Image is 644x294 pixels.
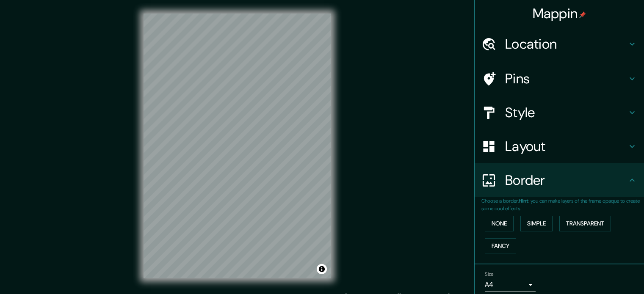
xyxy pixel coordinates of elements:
h4: Border [505,172,627,189]
button: Toggle attribution [317,264,327,274]
button: None [485,216,514,231]
img: pin-icon.png [579,11,586,18]
div: Style [475,96,644,129]
button: Fancy [485,238,516,254]
h4: Style [505,104,627,121]
div: A4 [485,278,536,291]
button: Transparent [559,216,611,231]
h4: Pins [505,70,627,87]
div: Border [475,163,644,197]
label: Size [485,271,494,278]
canvas: Map [144,14,331,278]
h4: Layout [505,138,627,155]
b: Hint [519,198,528,204]
p: Choose a border. : you can make layers of the frame opaque to create some cool effects. [481,197,644,212]
div: Location [475,27,644,61]
iframe: Help widget launcher [569,261,635,285]
div: Pins [475,62,644,96]
button: Simple [520,216,553,231]
h4: Mappin [533,5,586,22]
div: Layout [475,129,644,163]
h4: Location [505,36,627,52]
